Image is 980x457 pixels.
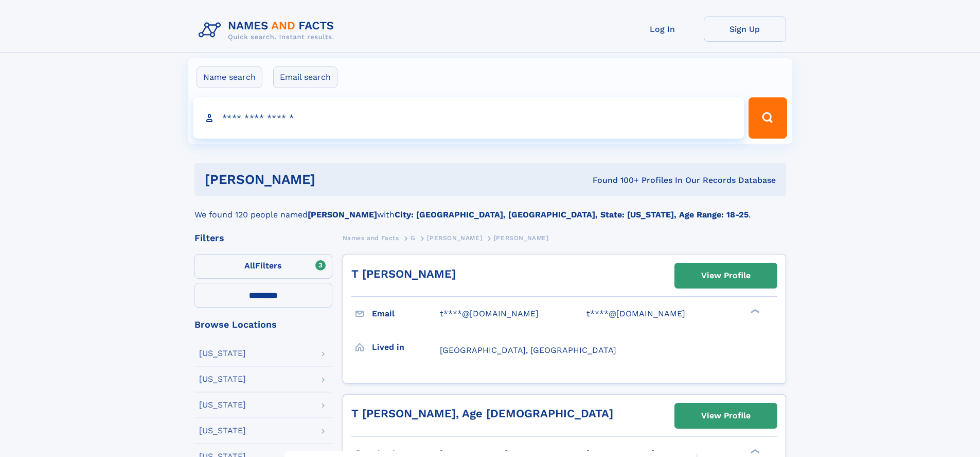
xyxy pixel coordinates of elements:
[194,320,332,329] div: Browse Locations
[748,308,760,315] div: ❯
[194,16,343,44] img: Logo Names and Facts
[199,349,246,358] div: [US_STATE]
[411,231,416,244] a: G
[675,403,777,428] a: View Profile
[372,305,440,323] h3: Email
[701,404,751,428] div: View Profile
[411,234,416,242] span: G
[244,261,255,270] span: All
[194,196,786,221] div: We found 120 people named with .
[194,254,332,279] label: Filters
[621,16,704,42] a: Log In
[351,407,613,420] a: T [PERSON_NAME], Age [DEMOGRAPHIC_DATA]
[749,97,787,139] button: Search Button
[427,234,482,242] span: [PERSON_NAME]
[199,375,246,383] div: [US_STATE]
[427,231,482,244] a: [PERSON_NAME]
[193,97,744,139] input: search input
[197,66,262,88] label: Name search
[273,66,337,88] label: Email search
[351,267,456,280] a: T [PERSON_NAME]
[205,173,454,186] h1: [PERSON_NAME]
[343,231,399,244] a: Names and Facts
[454,175,776,186] div: Found 100+ Profiles In Our Records Database
[199,401,246,409] div: [US_STATE]
[308,210,377,219] b: [PERSON_NAME]
[395,210,749,219] b: City: [GEOGRAPHIC_DATA], [GEOGRAPHIC_DATA], State: [US_STATE], Age Range: 18-25
[494,234,549,242] span: [PERSON_NAME]
[194,233,332,243] div: Filters
[675,263,777,288] a: View Profile
[748,448,760,454] div: ❯
[440,345,616,355] span: [GEOGRAPHIC_DATA], [GEOGRAPHIC_DATA]
[701,264,751,287] div: View Profile
[372,338,440,356] h3: Lived in
[704,16,786,42] a: Sign Up
[199,427,246,435] div: [US_STATE]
